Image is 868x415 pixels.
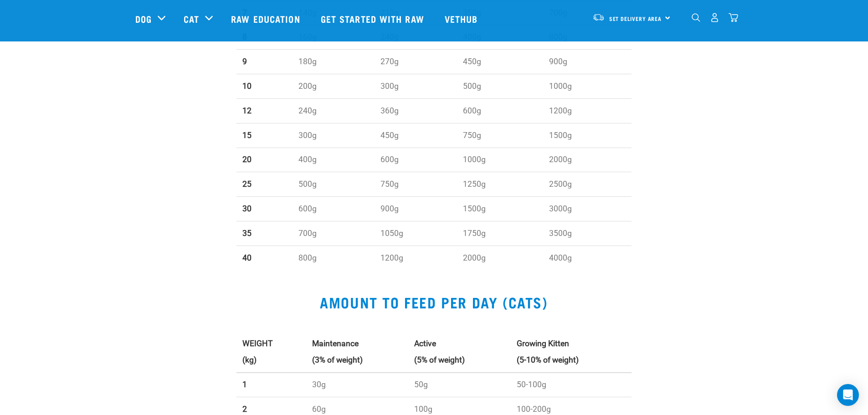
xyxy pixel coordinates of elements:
[692,13,700,22] img: home-icon-1@2x.png
[457,148,544,172] td: 1000g
[543,50,632,74] td: 900g
[375,98,457,123] td: 360g
[543,246,632,270] td: 4000g
[729,13,738,22] img: home-icon@2x.png
[293,98,375,123] td: 240g
[375,172,457,197] td: 750g
[242,229,252,238] strong: 35
[293,74,375,99] td: 200g
[543,172,632,197] td: 2500g
[242,131,252,140] strong: 15
[242,82,252,91] strong: 10
[242,57,247,66] strong: 9
[457,50,544,74] td: 450g
[242,155,252,164] strong: 20
[312,339,359,348] strong: Maintenance
[543,197,632,221] td: 3000g
[457,74,544,99] td: 500g
[543,148,632,172] td: 2000g
[408,373,510,397] td: 50g
[414,355,465,364] strong: (5% of weight)
[457,98,544,123] td: 600g
[457,123,544,148] td: 750g
[837,384,859,406] div: Open Intercom Messenger
[242,204,252,213] strong: 30
[312,0,436,37] a: Get started with Raw
[242,179,252,189] strong: 25
[293,148,375,172] td: 400g
[592,13,605,21] img: van-moving.png
[222,0,311,37] a: Raw Education
[543,74,632,99] td: 1000g
[242,380,247,389] strong: 1
[375,148,457,172] td: 600g
[457,221,544,246] td: 1750g
[293,123,375,148] td: 300g
[414,339,436,348] strong: Active
[375,246,457,270] td: 1200g
[517,339,579,364] strong: Growing Kitten (5-10% of weight)
[293,221,375,246] td: 700g
[306,373,408,397] td: 30g
[710,13,719,22] img: user.png
[312,355,363,364] strong: (3% of weight)
[375,123,457,148] td: 450g
[436,0,489,37] a: Vethub
[135,294,733,310] h2: AMOUNT TO FEED PER DAY (CATS)
[293,172,375,197] td: 500g
[184,12,199,26] a: Cat
[543,98,632,123] td: 1200g
[609,17,662,20] span: Set Delivery Area
[375,221,457,246] td: 1050g
[242,405,247,414] strong: 2
[375,74,457,99] td: 300g
[135,12,152,26] a: Dog
[293,50,375,74] td: 180g
[511,373,632,397] td: 50-100g
[293,246,375,270] td: 800g
[242,106,252,115] strong: 12
[375,197,457,221] td: 900g
[375,50,457,74] td: 270g
[543,221,632,246] td: 3500g
[242,253,252,262] strong: 40
[242,339,273,364] strong: WEIGHT (kg)
[293,197,375,221] td: 600g
[457,197,544,221] td: 1500g
[543,123,632,148] td: 1500g
[457,246,544,270] td: 2000g
[457,172,544,197] td: 1250g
